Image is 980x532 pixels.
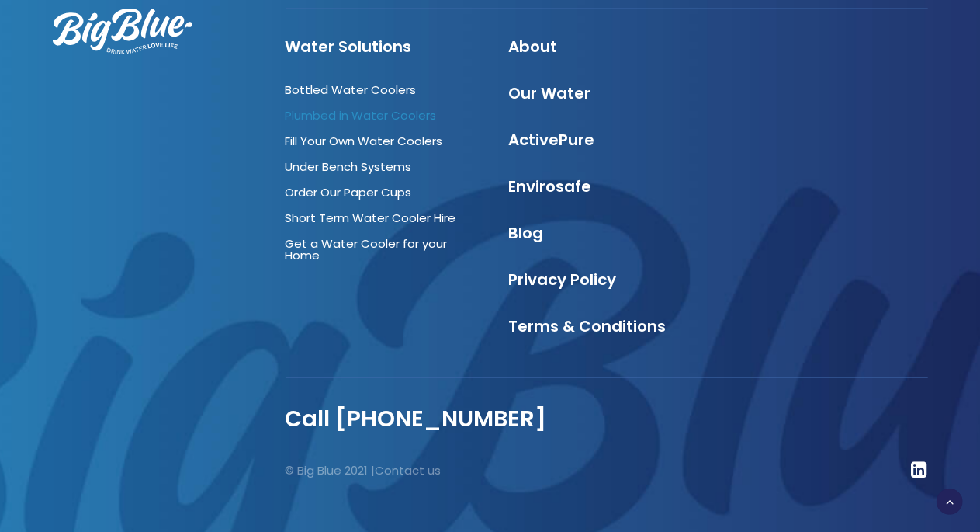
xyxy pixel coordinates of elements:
a: Bottled Water Coolers [286,82,417,98]
a: Contact us [376,463,442,479]
a: Plumbed in Water Coolers [286,107,437,123]
a: About [509,36,558,57]
a: Our Water [509,82,591,104]
a: Under Bench Systems [286,158,412,175]
a: Get a Water Cooler for your Home [286,235,448,263]
h4: Water Solutions [286,37,481,56]
a: ActivePure [509,129,595,151]
a: Call [PHONE_NUMBER] [286,404,547,435]
a: Short Term Water Cooler Hire [286,210,456,226]
a: Terms & Conditions [509,315,667,337]
a: Envirosafe [509,176,592,197]
a: Blog [509,222,544,244]
a: Order Our Paper Cups [286,184,412,200]
a: Privacy Policy [509,269,617,290]
p: © Big Blue 2021 | [286,461,593,482]
a: Fill Your Own Water Coolers [286,133,443,149]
